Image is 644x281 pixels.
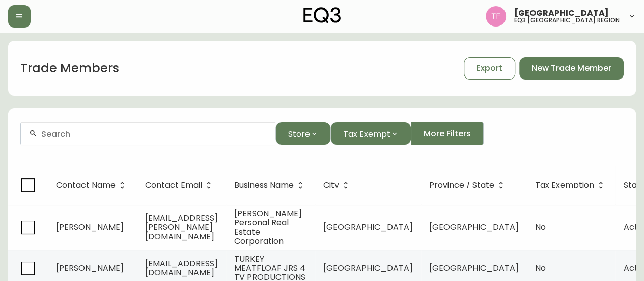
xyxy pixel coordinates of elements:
span: Business Name [234,182,294,188]
span: Business Name [234,181,307,190]
span: Contact Name [56,181,129,190]
span: No [535,262,546,274]
span: Contact Email [145,181,215,190]
img: logo [303,7,341,23]
img: 971393357b0bdd4f0581b88529d406f6 [486,6,506,27]
span: No [535,221,546,233]
span: Contact Email [145,182,202,188]
span: Tax Exemption [535,181,607,190]
h1: Trade Members [20,60,119,77]
span: Tax Exemption [535,182,594,188]
span: [PERSON_NAME] [56,262,124,274]
span: [EMAIL_ADDRESS][DOMAIN_NAME] [145,258,218,278]
input: Search [41,129,267,139]
button: Tax Exempt [330,122,411,145]
span: Province / State [429,182,494,188]
span: [PERSON_NAME] [56,221,124,233]
span: [GEOGRAPHIC_DATA] [429,221,519,233]
span: City [323,182,339,188]
span: Export [477,63,502,74]
span: Province / State [429,181,508,190]
span: [GEOGRAPHIC_DATA] [429,262,519,274]
h5: eq3 [GEOGRAPHIC_DATA] region [514,17,620,23]
span: New Trade Member [531,63,611,74]
span: Store [288,127,310,140]
span: [GEOGRAPHIC_DATA] [514,9,609,17]
span: [EMAIL_ADDRESS][PERSON_NAME][DOMAIN_NAME] [145,212,218,242]
span: Contact Name [56,182,116,188]
button: More Filters [411,122,484,145]
span: City [323,181,352,190]
button: Store [275,122,330,145]
span: More Filters [424,128,471,139]
button: Export [464,57,515,80]
span: [GEOGRAPHIC_DATA] [323,262,413,274]
button: New Trade Member [519,57,624,80]
span: Tax Exempt [343,127,390,140]
span: [GEOGRAPHIC_DATA] [323,221,413,233]
span: [PERSON_NAME] Personal Real Estate Corporation [234,208,302,247]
